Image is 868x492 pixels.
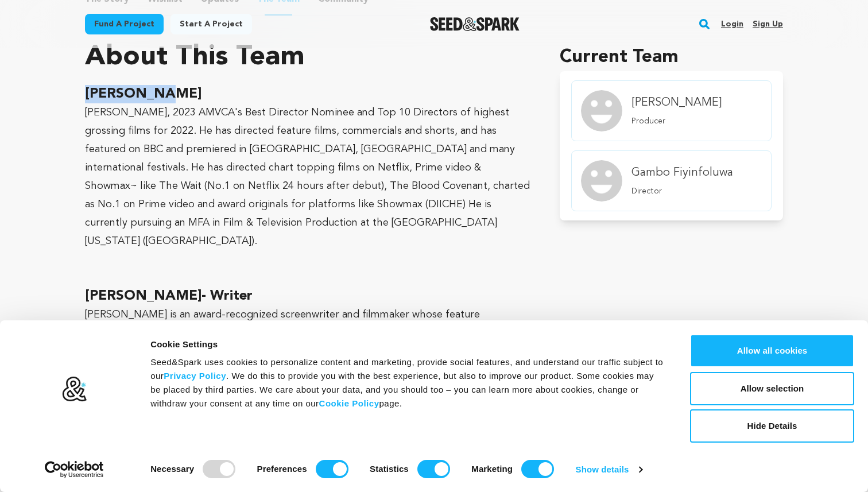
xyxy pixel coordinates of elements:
[560,44,783,71] h1: Current Team
[85,44,305,71] h1: About This Team
[631,115,722,127] p: Producer
[319,398,379,408] a: Cookie Policy
[581,90,622,131] img: Team Image
[430,17,520,31] img: Seed&Spark Logo Dark Mode
[24,461,125,478] a: Usercentrics Cookiebot - opens in a new window
[85,85,532,103] h2: [PERSON_NAME]
[150,455,150,456] legend: Consent Selection
[753,15,783,33] a: Sign up
[370,464,409,474] strong: Statistics
[631,95,722,111] h4: [PERSON_NAME]
[170,14,252,34] a: Start a project
[571,80,772,141] a: member.name Profile
[571,150,772,211] a: member.name Profile
[257,464,307,474] strong: Preferences
[85,305,532,434] p: [PERSON_NAME] is an award-recognized screenwriter and filmmaker whose feature screenplay —a bold,...
[430,17,520,31] a: Seed&Spark Homepage
[150,464,194,474] strong: Necessary
[690,409,854,443] button: Hide Details
[164,371,226,381] a: Privacy Policy
[85,103,532,250] p: [PERSON_NAME], 2023 AMVCA's Best Director Nominee and Top 10 Directors of highest grossing films ...
[85,14,164,34] a: Fund a project
[85,287,532,305] h2: [PERSON_NAME]- Writer
[690,372,854,405] button: Allow selection
[631,165,733,181] h4: Gambo Fiyinfoluwa
[721,15,743,33] a: Login
[576,461,642,478] a: Show details
[61,376,87,402] img: logo
[471,464,513,474] strong: Marketing
[150,355,664,410] div: Seed&Spark uses cookies to personalize content and marketing, provide social features, and unders...
[690,334,854,367] button: Allow all cookies
[581,160,622,202] img: Team Image
[631,185,733,197] p: Director
[150,338,664,351] div: Cookie Settings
